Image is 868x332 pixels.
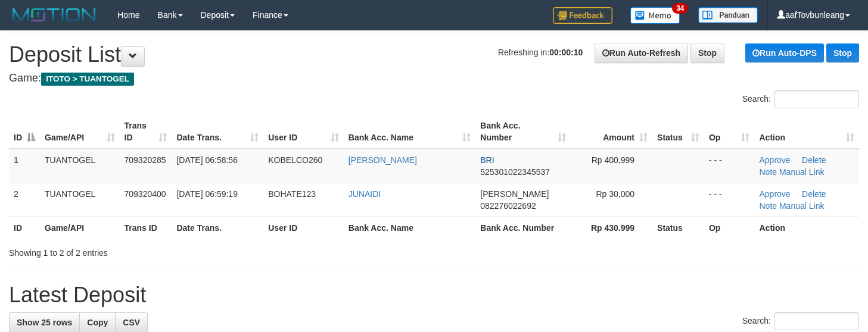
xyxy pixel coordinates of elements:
th: Date Trans. [172,217,263,239]
th: Op: activate to sort column ascending [704,115,755,149]
label: Search: [742,90,859,108]
a: Manual Link [779,167,825,177]
span: 709320400 [125,189,166,199]
th: Game/API [40,217,120,239]
a: Note [759,201,777,211]
th: Action [754,217,859,239]
span: Copy 525301022345537 to clipboard [480,167,550,177]
img: Button%20Memo.svg [630,7,680,24]
th: Status [652,217,704,239]
span: BRI [480,155,494,165]
a: Manual Link [779,201,825,211]
th: Action: activate to sort column ascending [754,115,859,149]
span: 709320285 [125,155,166,165]
span: ITOTO > TUANTOGEL [41,73,134,86]
th: Op [704,217,755,239]
th: Bank Acc. Number [475,217,571,239]
a: Stop [690,43,724,63]
span: Show 25 rows [17,318,72,327]
td: - - - [704,149,755,183]
h1: Deposit List [9,43,859,67]
img: panduan.png [698,7,758,23]
th: Date Trans.: activate to sort column ascending [172,115,263,149]
span: BOHATE123 [268,189,316,199]
div: Showing 1 to 2 of 2 entries [9,242,353,259]
span: [DATE] 06:58:56 [176,155,237,165]
th: ID [9,217,40,239]
th: Amount: activate to sort column ascending [571,115,652,149]
th: ID: activate to sort column descending [9,115,40,149]
th: Bank Acc. Number: activate to sort column ascending [475,115,571,149]
span: CSV [123,318,140,327]
td: TUANTOGEL [40,149,120,183]
h1: Latest Deposit [9,283,859,307]
th: Status: activate to sort column ascending [652,115,704,149]
label: Search: [742,312,859,330]
span: [PERSON_NAME] [480,189,549,199]
a: Delete [802,155,826,165]
a: Note [759,167,777,177]
h4: Game: [9,73,859,84]
a: Stop [826,43,859,62]
span: Rp 400,999 [592,155,634,165]
th: User ID: activate to sort column ascending [263,115,344,149]
input: Search: [774,90,859,108]
span: KOBELCO260 [268,155,322,165]
strong: 00:00:10 [549,48,583,57]
a: Approve [759,155,790,165]
a: [PERSON_NAME] [349,155,417,165]
td: - - - [704,183,755,217]
a: Approve [759,189,790,199]
td: TUANTOGEL [40,183,120,217]
th: Trans ID [120,217,172,239]
img: MOTION_logo.png [9,6,99,24]
th: Game/API: activate to sort column ascending [40,115,120,149]
th: Rp 430.999 [571,217,652,239]
span: Copy [87,318,108,327]
span: [DATE] 06:59:19 [176,189,237,199]
span: Rp 30,000 [596,189,634,199]
th: Bank Acc. Name [344,217,476,239]
a: JUNAIDI [349,189,381,199]
th: User ID [263,217,344,239]
span: Copy 082276022692 to clipboard [480,201,536,211]
th: Bank Acc. Name: activate to sort column ascending [344,115,476,149]
a: Run Auto-DPS [745,43,824,62]
a: Run Auto-Refresh [595,43,688,63]
a: Delete [802,189,826,199]
span: Refreshing in: [498,48,583,57]
td: 1 [9,149,40,183]
td: 2 [9,183,40,217]
th: Trans ID: activate to sort column ascending [120,115,172,149]
input: Search: [774,312,859,330]
img: Feedback.jpg [553,7,612,24]
span: 34 [672,3,688,14]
